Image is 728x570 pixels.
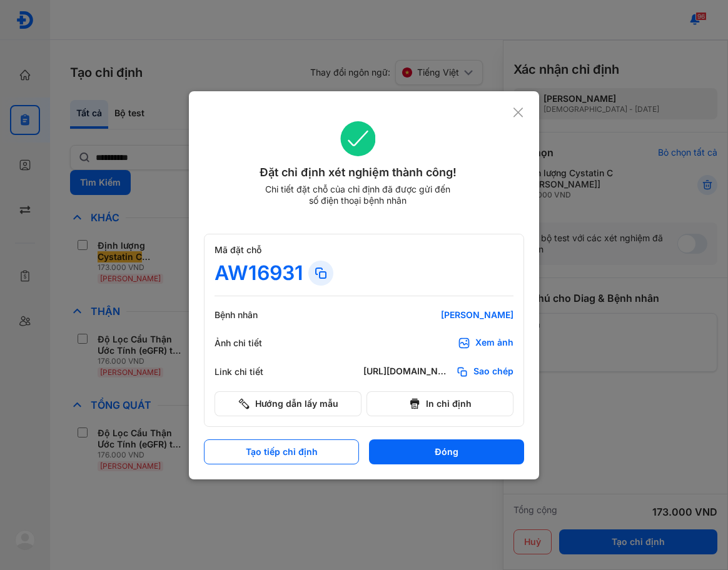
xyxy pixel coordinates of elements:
button: Hướng dẫn lấy mẫu [215,391,361,416]
button: Đóng [369,439,524,464]
button: Tạo tiếp chỉ định [204,439,359,464]
div: Chi tiết đặt chỗ của chỉ định đã được gửi đến số điện thoại bệnh nhân [260,184,456,206]
div: [URL][DOMAIN_NAME] [363,366,451,378]
div: Xem ảnh [475,337,513,349]
div: Mã đặt chỗ [215,244,513,256]
div: Đặt chỉ định xét nghiệm thành công! [204,164,512,181]
span: Sao chép [473,366,513,378]
button: In chỉ định [367,391,513,416]
div: [PERSON_NAME] [363,309,513,321]
div: Ảnh chi tiết [215,337,290,349]
div: AW16931 [215,261,303,286]
div: Link chi tiết [215,366,290,377]
div: Bệnh nhân [215,309,290,321]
